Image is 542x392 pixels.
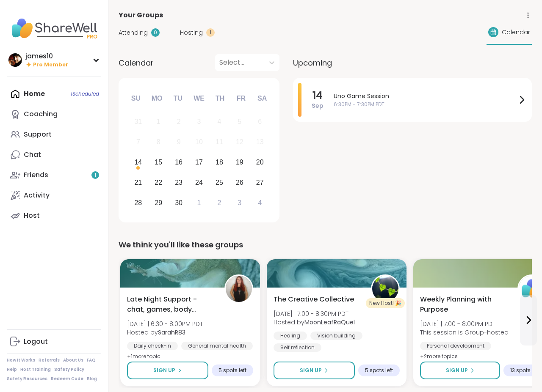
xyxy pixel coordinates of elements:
span: 5 spots left [218,367,246,374]
span: Calendar [119,57,154,69]
span: Weekly Planning with Purpose [420,294,508,315]
span: 1 [94,172,96,179]
div: Choose Wednesday, October 1st, 2025 [190,194,208,212]
div: Choose Tuesday, September 23rd, 2025 [170,173,188,192]
div: 25 [216,177,223,188]
div: Choose Friday, September 26th, 2025 [230,173,249,192]
img: ShareWell Nav Logo [7,14,101,43]
div: 28 [134,197,142,208]
span: Hosted by [274,318,355,326]
span: The Creative Collective [274,294,354,304]
div: 14 [134,156,142,168]
div: Th [211,89,230,108]
span: 6:30PM - 7:30PM PDT [334,101,517,108]
span: Sep [312,101,324,110]
div: Not available Wednesday, September 10th, 2025 [190,133,208,151]
div: Choose Tuesday, September 30th, 2025 [170,194,188,212]
div: 1 [197,197,201,208]
span: Sign Up [300,367,322,374]
div: Choose Sunday, September 28th, 2025 [129,194,147,212]
div: Healing [274,332,307,340]
div: 3 [197,116,201,127]
div: We [190,89,208,108]
div: Choose Monday, September 29th, 2025 [149,194,168,212]
div: 22 [155,177,162,188]
div: Not available Tuesday, September 9th, 2025 [170,133,188,151]
div: 2 [177,116,181,127]
div: 17 [195,156,203,168]
span: 14 [312,90,323,101]
div: 11 [216,136,223,148]
div: Choose Friday, October 3rd, 2025 [230,194,249,212]
div: 6 [258,116,262,127]
div: Choose Saturday, October 4th, 2025 [251,194,269,212]
div: Not available Thursday, September 11th, 2025 [210,133,229,151]
button: Sign Up [274,362,355,379]
span: Sign Up [446,367,468,374]
div: Chat [24,150,41,159]
span: This session is Group-hosted [420,328,509,337]
span: Upcoming [293,57,332,69]
div: Su [127,89,145,108]
img: SarahR83 [226,276,252,302]
div: 8 [157,136,160,148]
div: Not available Friday, September 5th, 2025 [230,113,249,131]
a: Friends1 [7,165,101,185]
div: Not available Tuesday, September 2nd, 2025 [170,113,188,131]
span: Pro Member [33,61,68,69]
span: Your Groups [119,10,163,20]
div: 4 [217,116,221,127]
div: 0 [151,28,160,37]
div: Not available Sunday, August 31st, 2025 [129,113,147,131]
div: Fr [232,89,250,108]
b: MoonLeafRaQuel [304,318,355,326]
div: Logout [24,337,48,346]
div: 15 [155,156,162,168]
div: month 2025-09 [128,112,270,213]
span: [DATE] | 7:00 - 8:30PM PDT [274,310,355,318]
img: MoonLeafRaQuel [372,276,398,302]
div: Choose Monday, September 22nd, 2025 [149,173,168,192]
div: 12 [236,136,243,148]
div: Not available Saturday, September 6th, 2025 [251,113,269,131]
div: Activity [24,191,50,200]
a: Safety Resources [7,376,47,382]
div: Choose Thursday, October 2nd, 2025 [210,194,229,212]
div: 4 [258,197,262,208]
div: 7 [136,136,140,148]
div: Personal development [420,342,491,350]
button: Sign Up [420,362,500,379]
div: Not available Friday, September 12th, 2025 [230,133,249,151]
div: Coaching [24,110,58,119]
div: 1 [157,116,160,127]
div: Choose Tuesday, September 16th, 2025 [170,154,188,172]
b: SarahR83 [158,328,185,337]
span: Sign Up [153,367,175,374]
div: 1 [206,28,215,37]
div: Choose Sunday, September 14th, 2025 [129,154,147,172]
div: 19 [236,156,243,168]
a: Host Training [20,367,51,373]
div: Tu [169,89,187,108]
div: Not available Wednesday, September 3rd, 2025 [190,113,208,131]
div: Daily check-in [127,342,178,350]
span: 13 spots left [510,367,539,374]
div: 5 [238,116,241,127]
div: 10 [195,136,203,148]
div: Vision building [310,332,362,340]
div: 29 [155,197,162,208]
div: Not available Monday, September 8th, 2025 [149,133,168,151]
a: Referrals [39,357,60,363]
div: Support [24,130,52,139]
div: Not available Sunday, September 7th, 2025 [129,133,147,151]
div: We think you'll like these groups [119,239,532,251]
div: Not available Thursday, September 4th, 2025 [210,113,229,131]
div: 18 [216,156,223,168]
div: 20 [256,156,264,168]
span: Hosted by [127,328,203,337]
a: Chat [7,145,101,165]
div: Choose Saturday, September 27th, 2025 [251,173,269,192]
a: About Us [63,357,83,363]
div: 30 [175,197,183,208]
div: Friends [24,170,48,180]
